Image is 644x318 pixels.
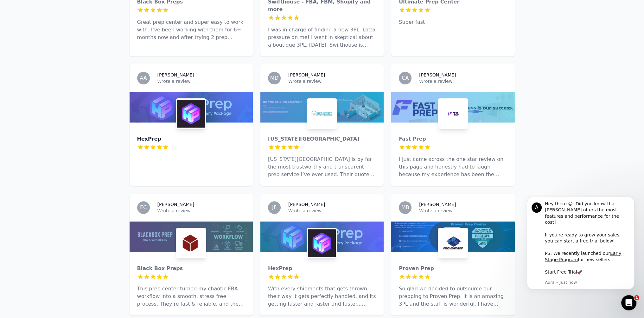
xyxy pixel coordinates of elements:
div: [US_STATE][GEOGRAPHIC_DATA] [268,135,376,143]
p: I was in charge of finding a new 3PL. Lotta pressure on me! I went in skeptical about a boutique ... [268,26,376,49]
img: HexPrep [308,229,336,257]
img: New Jersey Prep Center [308,100,336,128]
h3: [PERSON_NAME] [157,201,194,208]
p: [US_STATE][GEOGRAPHIC_DATA] is by far the most trustworthy and transparent prep service I’ve ever... [268,156,376,178]
h3: [PERSON_NAME] [157,72,194,78]
img: Fast Prep [439,100,467,128]
span: JF [272,205,277,210]
a: JF[PERSON_NAME]Wrote a reviewHexPrepHexPrepWith every shipments that gets thrown their way it get... [260,194,384,315]
div: Black Box Preps [137,265,245,272]
h3: [PERSON_NAME] [419,201,456,208]
a: MB[PERSON_NAME]Wrote a reviewProven PrepProven PrepSo glad we decided to outsource our prepping t... [391,194,514,315]
p: Wrote a review [288,78,376,84]
p: Wrote a review [419,78,507,84]
p: This prep center turned my chaotic FBA workflow into a smooth, stress free process. They’re fast ... [137,285,245,308]
h3: [PERSON_NAME] [288,72,325,78]
img: Black Box Preps [177,229,205,257]
span: MD [270,76,278,81]
span: EC [140,205,147,210]
a: AA[PERSON_NAME]Wrote a reviewHexPrepHexPrep [130,64,253,186]
a: EC[PERSON_NAME]Wrote a reviewBlack Box PrepsBlack Box PrepsThis prep center turned my chaotic FBA... [130,194,253,315]
img: HexPrep [177,100,205,128]
span: CA [402,76,409,81]
h3: [PERSON_NAME] [288,201,325,208]
div: Fast Prep [399,135,507,143]
a: CA[PERSON_NAME]Wrote a reviewFast PrepFast PrepI just came across the one star review on this pag... [391,64,514,186]
div: Proven Prep [399,265,507,272]
p: Wrote a review [288,208,376,214]
div: HexPrep [137,135,245,143]
p: Wrote a review [419,208,507,214]
p: Wrote a review [157,208,245,214]
p: I just came across the one star review on this page and honestly had to laugh because my experien... [399,156,507,178]
p: So glad we decided to outsource our prepping to Proven Prep. It is an amazing 3PL and the staff i... [399,285,507,308]
span: AA [140,76,147,81]
h3: [PERSON_NAME] [419,72,456,78]
img: Proven Prep [439,229,467,257]
div: HexPrep [268,265,376,272]
p: Super fast [399,18,507,26]
p: Wrote a review [157,78,245,84]
p: With every shipments that gets thrown their way it gets perfectly handled. and its getting faster... [268,285,376,308]
span: MB [401,205,409,210]
a: MD[PERSON_NAME]Wrote a reviewNew Jersey Prep Center[US_STATE][GEOGRAPHIC_DATA][US_STATE][GEOGRAPH... [260,64,384,186]
span: 1 [634,295,639,300]
iframe: Intercom live chat [621,295,636,310]
p: Great prep center and super easy to work with. I’ve been working with them for 6+ months now and ... [137,18,245,41]
iframe: Intercom notifications message [517,195,644,314]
